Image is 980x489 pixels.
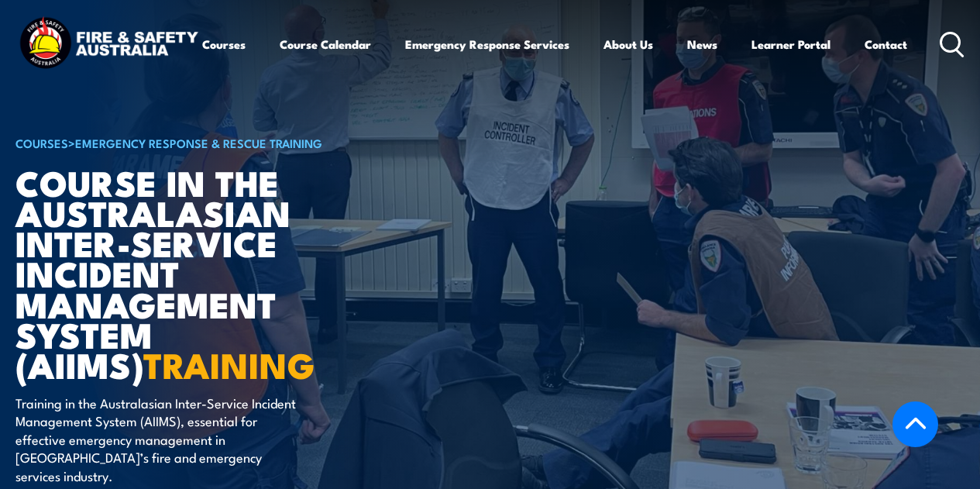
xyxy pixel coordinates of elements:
a: COURSES [15,134,68,151]
a: Contact [865,26,907,63]
p: Training in the Australasian Inter-Service Incident Management System (AIIMS), essential for effe... [15,394,298,484]
h1: Course in the Australasian Inter-service Incident Management System (AIIMS) [15,167,398,379]
a: Learner Portal [751,26,830,63]
h6: > [15,133,398,152]
strong: TRAINING [143,337,315,391]
a: Emergency Response Services [405,26,569,63]
a: Emergency Response & Rescue Training [75,134,322,151]
a: Course Calendar [280,26,371,63]
a: Courses [202,26,246,63]
a: News [687,26,717,63]
a: About Us [603,26,653,63]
